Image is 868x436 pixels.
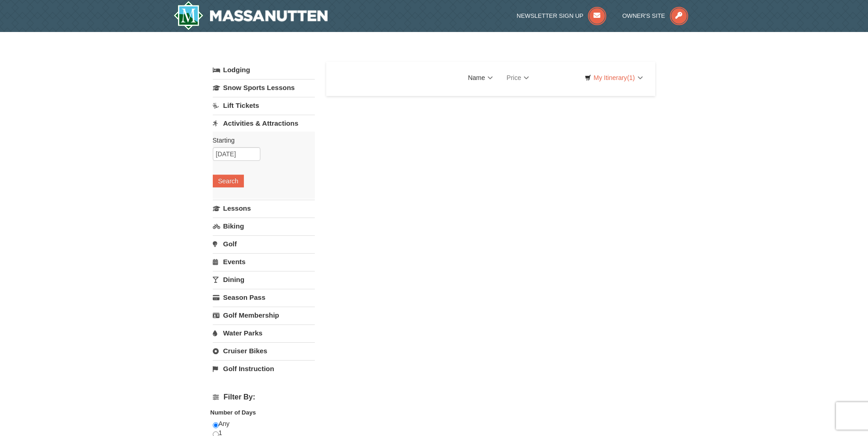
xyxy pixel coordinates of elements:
h4: Filter By: [213,393,315,401]
a: Dining [213,271,315,288]
strong: Number of Days [210,409,256,416]
a: Owner's Site [622,12,688,19]
a: Snow Sports Lessons [213,79,315,96]
img: Massanutten Resort Logo [173,1,328,30]
a: Massanutten Resort [173,1,328,30]
span: Newsletter Sign Up [517,12,583,19]
a: My Itinerary(1) [579,71,648,85]
a: Golf Membership [213,307,315,324]
a: Name [461,69,500,87]
a: Newsletter Sign Up [517,12,606,19]
a: Lodging [213,62,315,78]
a: Events [213,253,315,270]
a: Price [500,69,536,87]
a: Activities & Attractions [213,115,315,132]
a: Cruiser Bikes [213,342,315,359]
span: Owner's Site [622,12,665,19]
a: Golf [213,235,315,252]
a: Biking [213,218,315,234]
a: Golf Instruction [213,360,315,377]
span: (1) [627,74,635,81]
a: Lessons [213,200,315,217]
a: Lift Tickets [213,97,315,114]
label: Starting [213,136,308,145]
a: Water Parks [213,324,315,341]
button: Search [213,175,244,187]
a: Season Pass [213,289,315,306]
